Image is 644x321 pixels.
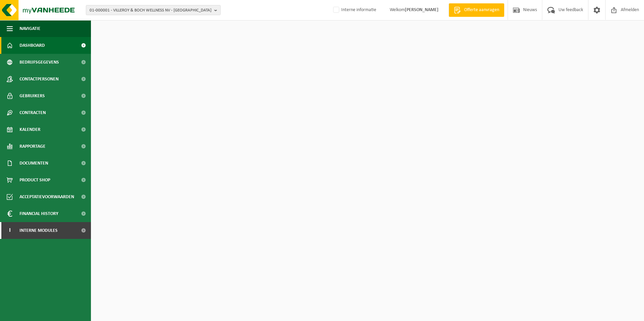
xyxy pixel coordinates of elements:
[20,20,40,37] span: Navigatie
[20,87,45,104] span: Gebruikers
[86,5,221,15] button: 01-000001 - VILLEROY & BOCH WELLNESS NV - [GEOGRAPHIC_DATA]
[20,121,40,138] span: Kalender
[462,7,501,13] span: Offerte aanvragen
[20,205,58,222] span: Financial History
[20,138,45,155] span: Rapportage
[20,37,45,54] span: Dashboard
[332,5,376,15] label: Interne informatie
[7,222,13,239] span: I
[449,3,504,17] a: Offerte aanvragen
[20,71,59,87] span: Contactpersonen
[20,155,48,172] span: Documenten
[90,5,212,15] span: 01-000001 - VILLEROY & BOCH WELLNESS NV - [GEOGRAPHIC_DATA]
[20,54,59,71] span: Bedrijfsgegevens
[20,188,74,205] span: Acceptatievoorwaarden
[20,222,58,239] span: Interne modules
[20,172,50,188] span: Product Shop
[20,104,46,121] span: Contracten
[405,7,439,12] strong: [PERSON_NAME]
